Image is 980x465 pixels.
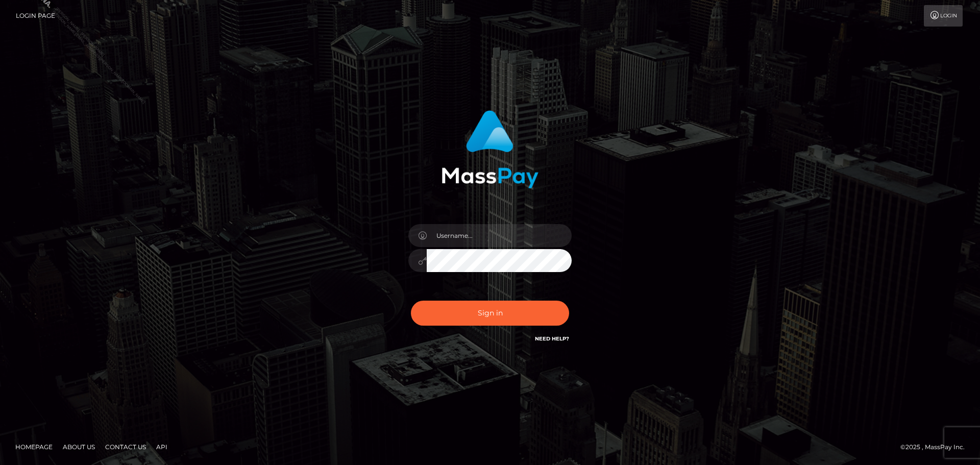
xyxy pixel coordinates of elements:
[59,439,99,455] a: About Us
[11,439,57,455] a: Homepage
[924,5,963,27] a: Login
[411,301,569,326] button: Sign in
[535,335,569,342] a: Need Help?
[152,439,171,455] a: API
[427,224,572,247] input: Username...
[900,442,972,453] div: © 2025 , MassPay Inc.
[442,110,538,188] img: MassPay Login
[16,5,55,27] a: Login Page
[101,439,150,455] a: Contact Us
